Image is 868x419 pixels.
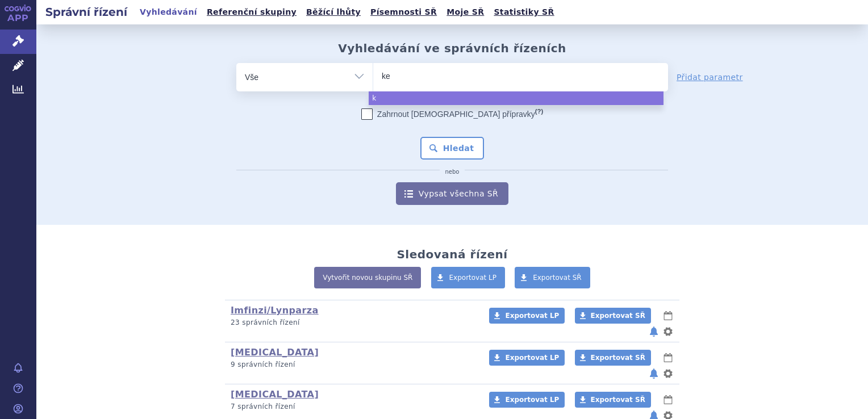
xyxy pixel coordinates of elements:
[203,5,300,20] a: Referenční skupiny
[361,108,543,120] label: Zahrnout [DEMOGRAPHIC_DATA] přípravky
[489,392,565,408] a: Exportovat LP
[490,5,557,20] a: Statistiky SŘ
[489,308,565,324] a: Exportovat LP
[231,347,319,358] a: [MEDICAL_DATA]
[575,392,651,408] a: Exportovat SŘ
[314,267,421,288] a: Vytvořit novou skupinu SŘ
[367,5,440,20] a: Písemnosti SŘ
[231,318,474,328] p: 23 správních řízení
[677,72,743,83] a: Přidat parametr
[662,367,674,380] button: nastavení
[420,137,485,160] button: Hledat
[648,367,660,380] button: notifikace
[515,267,590,288] a: Exportovat SŘ
[449,274,497,282] span: Exportovat LP
[338,41,566,55] h2: Vyhledávání ve správních řízeních
[303,5,364,20] a: Běžící lhůty
[591,312,645,320] span: Exportovat SŘ
[443,5,487,20] a: Moje SŘ
[591,354,645,362] span: Exportovat SŘ
[535,108,543,115] abbr: (?)
[505,396,559,404] span: Exportovat LP
[662,393,674,407] button: lhůty
[369,91,663,105] li: k
[575,308,651,324] a: Exportovat SŘ
[231,305,319,316] a: Imfinzi/Lynparza
[591,396,645,404] span: Exportovat SŘ
[505,354,559,362] span: Exportovat LP
[231,402,474,412] p: 7 správních řízení
[231,360,474,370] p: 9 správních řízení
[648,325,660,338] button: notifikace
[533,274,582,282] span: Exportovat SŘ
[231,389,319,400] a: [MEDICAL_DATA]
[397,248,507,261] h2: Sledovaná řízení
[136,5,201,20] a: Vyhledávání
[575,350,651,366] a: Exportovat SŘ
[662,309,674,322] button: lhůty
[36,4,136,20] h2: Správní řízení
[662,351,674,364] button: lhůty
[431,267,506,288] a: Exportovat LP
[489,350,565,366] a: Exportovat LP
[396,182,508,205] a: Vypsat všechna SŘ
[662,325,674,338] button: nastavení
[440,169,465,175] i: nebo
[505,312,559,320] span: Exportovat LP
